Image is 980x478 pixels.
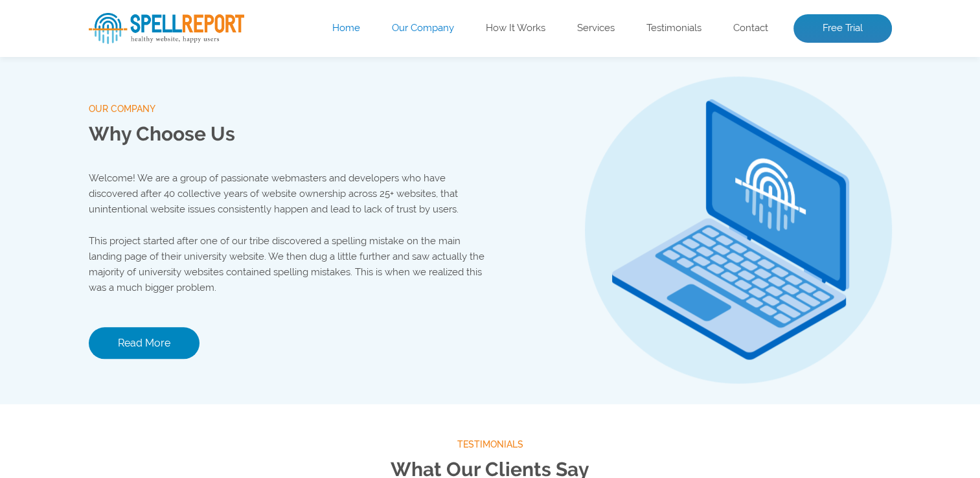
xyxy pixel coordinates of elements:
a: Our Company [392,22,454,35]
a: Free Trial [793,14,892,43]
h2: Why Choose Us [89,117,490,152]
img: Free Webiste Analysis [571,42,892,262]
p: This project started after one of our tribe discovered a spelling mistake on the main landing pag... [89,233,490,295]
input: Enter Your URL [89,162,445,197]
img: SpellReport [89,13,244,44]
h1: Website Analysis [89,52,551,98]
img: Free Webiste Analysis [574,74,833,86]
a: Testimonials [646,22,701,35]
p: Welcome! We are a group of passionate webmasters and developers who have discovered after 40 coll... [89,170,490,217]
a: Home [332,22,360,35]
a: How It Works [486,22,545,35]
button: Scan Website [89,210,204,242]
span: Free [89,52,170,98]
span: our company [89,101,490,117]
a: Contact [733,22,768,35]
a: Read More [89,327,199,359]
a: Services [577,22,615,35]
p: Enter your website’s URL to see spelling mistakes, broken links and more [89,111,551,152]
